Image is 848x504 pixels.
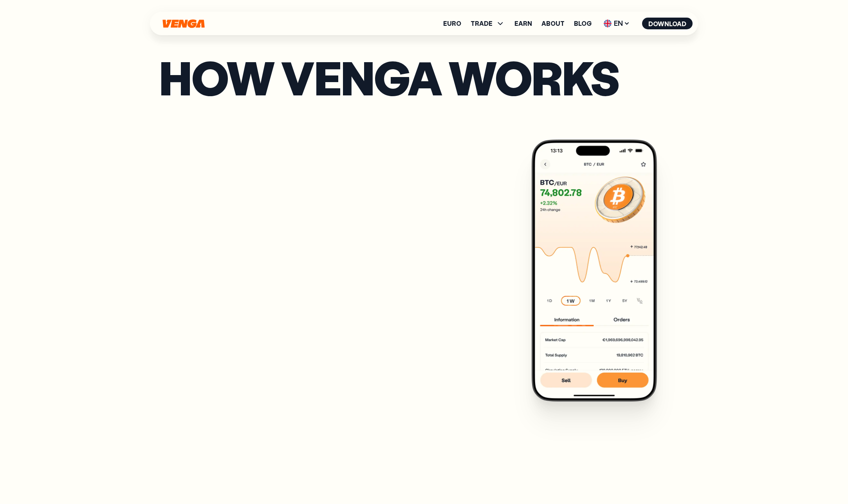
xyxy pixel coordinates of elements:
[159,54,689,100] p: HOW VENGA WORKS
[514,20,532,27] a: Earn
[532,140,657,402] img: Venga app trade
[574,20,592,27] a: Blog
[471,20,493,27] span: TRADE
[443,20,461,27] a: Euro
[642,18,693,29] button: Download
[601,17,633,30] span: EN
[604,20,612,27] img: flag-uk
[471,19,505,28] span: TRADE
[541,20,565,27] a: About
[162,19,206,28] svg: Home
